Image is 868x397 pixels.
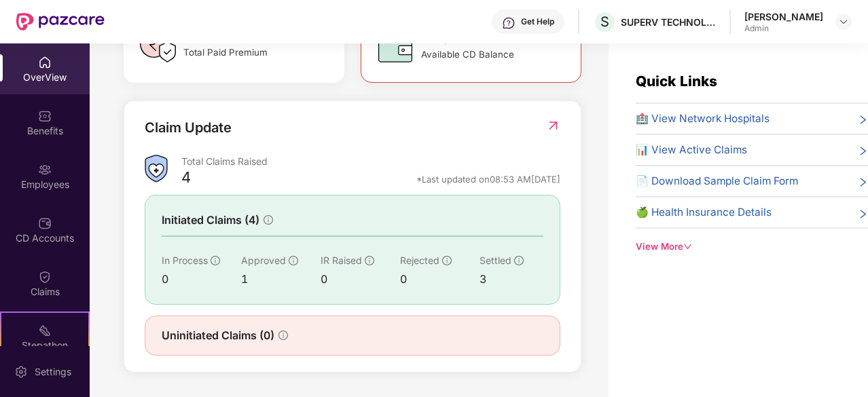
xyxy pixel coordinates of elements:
[621,16,716,29] div: SUPERV TECHNOLOGIES PRIVATE LIMITED
[636,173,798,189] span: 📄 Download Sample Claim Form
[211,256,220,265] span: info-circle
[38,56,52,69] img: svg+xml;base64,PHN2ZyBpZD0iSG9tZSIgeG1sbnM9Imh0dHA6Ly93d3cudzMub3JnLzIwMDAvc3ZnIiB3aWR0aD0iMjAiIG...
[480,254,511,266] span: Settled
[321,254,362,266] span: IR Raised
[636,142,747,158] span: 📊 View Active Claims
[16,13,105,31] img: New Pazcare Logo
[38,163,52,176] img: svg+xml;base64,PHN2ZyBpZD0iRW1wbG95ZWVzIiB4bWxucz0iaHR0cDovL3d3dy53My5vcmcvMjAwMC9zdmciIHdpZHRoPS...
[181,155,560,168] div: Total Claims Raised
[600,14,609,30] span: S
[31,365,75,379] div: Settings
[858,113,868,127] span: right
[162,271,241,288] div: 0
[636,111,770,127] span: 🏥 View Network Hospitals
[416,173,560,185] div: *Last updated on 08:53 AM[DATE]
[521,16,554,27] div: Get Help
[365,256,374,265] span: info-circle
[14,365,28,379] img: svg+xml;base64,PHN2ZyBpZD0iU2V0dGluZy0yMHgyMCIgeG1sbnM9Imh0dHA6Ly93d3cudzMub3JnLzIwMDAvc3ZnIiB3aW...
[421,48,514,62] span: Available CD Balance
[278,330,288,340] span: info-circle
[683,242,692,251] span: down
[480,271,543,288] div: 3
[858,207,868,221] span: right
[38,109,52,123] img: svg+xml;base64,PHN2ZyBpZD0iQmVuZWZpdHMiIHhtbG5zPSJodHRwOi8vd3d3LnczLm9yZy8yMDAwL3N2ZyIgd2lkdGg9Ij...
[858,176,868,189] span: right
[162,212,259,229] span: Initiated Claims (4)
[744,23,823,34] div: Admin
[264,215,273,225] span: info-circle
[744,10,823,23] div: [PERSON_NAME]
[38,324,52,337] img: svg+xml;base64,PHN2ZyB4bWxucz0iaHR0cDovL3d3dy53My5vcmcvMjAwMC9zdmciIHdpZHRoPSIyMSIgaGVpZ2h0PSIyMC...
[145,155,168,183] img: ClaimsSummaryIcon
[137,26,178,67] img: PaidPremiumIcon
[375,27,416,68] img: CDBalanceIcon
[162,254,208,266] span: In Process
[38,270,52,284] img: svg+xml;base64,PHN2ZyBpZD0iQ2xhaW0iIHhtbG5zPSJodHRwOi8vd3d3LnczLm9yZy8yMDAwL3N2ZyIgd2lkdGg9IjIwIi...
[514,256,524,265] span: info-circle
[321,271,400,288] div: 0
[241,271,321,288] div: 1
[289,256,298,265] span: info-circle
[241,254,286,266] span: Approved
[162,327,274,344] span: Uninitiated Claims (0)
[636,204,772,221] span: 🍏 Health Insurance Details
[442,256,452,265] span: info-circle
[858,145,868,158] span: right
[636,73,717,90] span: Quick Links
[546,119,560,132] img: RedirectIcon
[636,240,868,254] div: View More
[838,16,849,27] img: svg+xml;base64,PHN2ZyBpZD0iRHJvcGRvd24tMzJ4MzIiIHhtbG5zPSJodHRwOi8vd3d3LnczLm9yZy8yMDAwL3N2ZyIgd2...
[183,45,268,60] span: Total Paid Premium
[502,16,516,30] img: svg+xml;base64,PHN2ZyBpZD0iSGVscC0zMngzMiIgeG1sbnM9Imh0dHA6Ly93d3cudzMub3JnLzIwMDAvc3ZnIiB3aWR0aD...
[400,271,480,288] div: 0
[400,254,439,266] span: Rejected
[1,339,88,352] div: Stepathon
[38,216,52,230] img: svg+xml;base64,PHN2ZyBpZD0iQ0RfQWNjb3VudHMiIGRhdGEtbmFtZT0iQ0QgQWNjb3VudHMiIHhtbG5zPSJodHRwOi8vd3...
[145,117,232,138] div: Claim Update
[181,168,191,191] div: 4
